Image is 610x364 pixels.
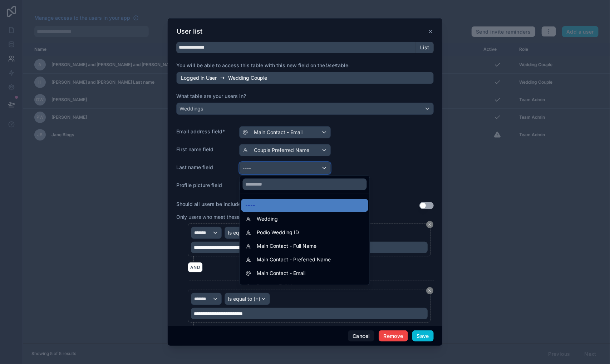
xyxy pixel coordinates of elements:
[257,215,278,223] span: Wedding
[257,242,317,250] span: Main Contact - Full Name
[257,255,331,264] span: Main Contact - Preferred Name
[246,201,256,210] span: ----
[257,282,302,291] span: Partner - Full Name
[257,269,306,277] span: Main Contact - Email
[257,228,299,237] span: Podio Wedding ID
